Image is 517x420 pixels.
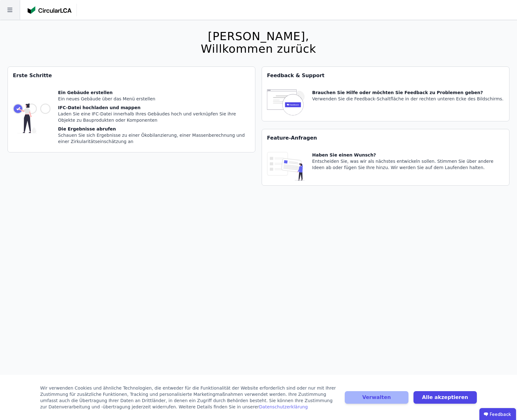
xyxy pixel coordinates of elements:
div: Haben Sie einen Wunsch? [312,152,504,158]
img: Concular [28,6,72,14]
div: Entscheiden Sie, was wir als nächstes entwickeln sollen. Stimmen Sie über andere Ideen ab oder fü... [312,158,504,171]
div: Verwenden Sie die Feedback-Schaltfläche in der rechten unteren Ecke des Bildschirms. [312,96,504,102]
div: Schauen Sie sich Ergebnisse zu einer Ökobilanzierung, einer Massenberechnung und einer Zirkularit... [58,132,250,145]
div: Wir verwenden Cookies und ähnliche Technologien, die entweder für die Funktionalität der Website ... [40,385,337,410]
div: Ein neues Gebäude über das Menü erstellen [58,96,250,102]
div: Laden Sie eine IFC-Datei innerhalb Ihres Gebäudes hoch und verknüpfen Sie ihre Objekte zu Bauprod... [58,111,250,123]
button: Alle akzeptieren [413,391,477,404]
div: Brauchen Sie Hilfe oder möchten Sie Feedback zu Problemen geben? [312,89,504,96]
div: Ein Gebäude erstellen [58,89,250,96]
img: getting_started_tile-DrF_GRSv.svg [13,89,51,147]
div: Feedback & Support [262,67,509,84]
div: Die Ergebnisse abrufen [58,126,250,132]
img: feature_request_tile-UiXE1qGU.svg [267,152,305,180]
div: Willkommen zurück [201,43,316,55]
div: [PERSON_NAME], [201,30,316,43]
div: IFC-Datei hochladen und mappen [58,104,250,111]
div: Feature-Anfragen [262,129,509,147]
a: Datenschutzerklärung [259,404,308,409]
img: feedback-icon-HCTs5lye.svg [267,89,305,116]
div: Erste Schritte [8,67,255,84]
button: Verwalten [345,391,408,404]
